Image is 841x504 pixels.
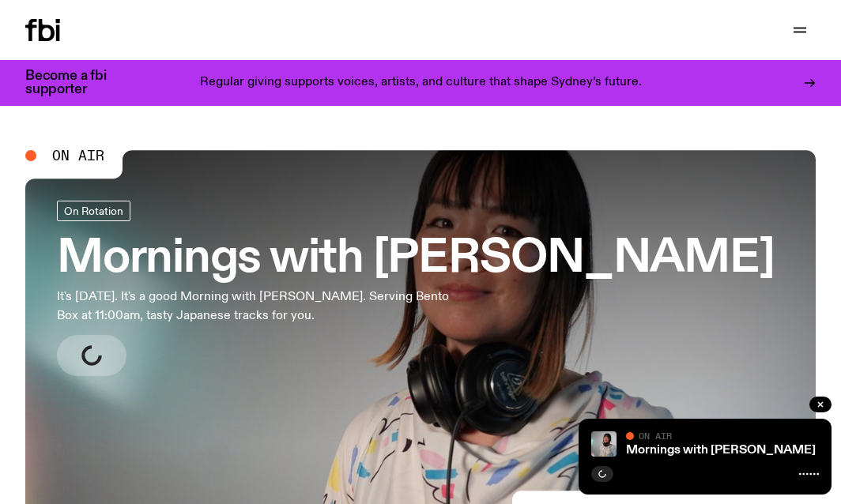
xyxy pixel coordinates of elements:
p: It's [DATE]. It's a good Morning with [PERSON_NAME]. Serving Bento Box at 11:00am, tasty Japanese... [57,288,462,325]
a: Mornings with [PERSON_NAME] [626,444,816,457]
span: On Air [52,149,104,163]
span: On Rotation [64,205,123,216]
p: Regular giving supports voices, artists, and culture that shape Sydney’s future. [200,76,642,90]
h3: Mornings with [PERSON_NAME] [57,237,775,281]
span: On Air [639,431,672,441]
a: On Rotation [57,201,130,221]
a: Mornings with [PERSON_NAME]It's [DATE]. It's a good Morning with [PERSON_NAME]. Serving Bento Box... [57,201,775,376]
img: Kana Frazer is smiling at the camera with her head tilted slightly to her left. She wears big bla... [591,431,617,457]
h3: Become a fbi supporter [25,70,126,96]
